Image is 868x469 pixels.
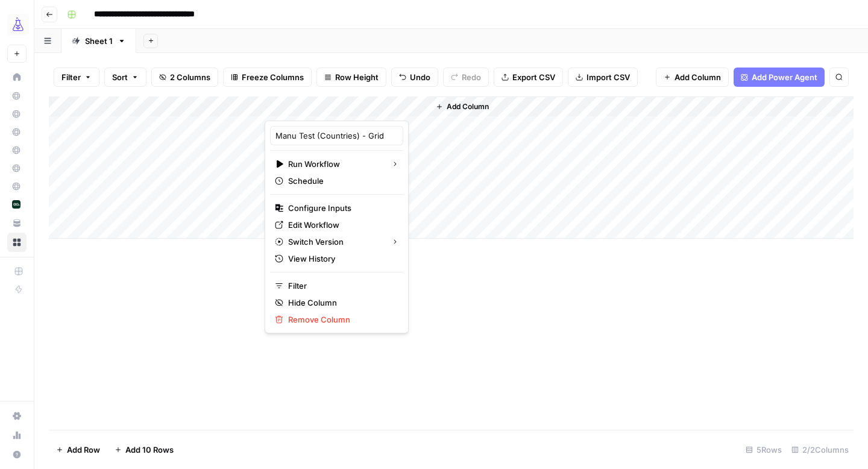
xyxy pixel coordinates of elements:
span: Export CSV [512,71,555,83]
button: Import CSV [568,68,638,87]
button: Sort [104,68,146,87]
span: Hide Column [288,297,394,309]
button: Workspace: AirOps Growth [7,10,27,40]
a: Settings [7,406,27,426]
span: Row Height [335,71,379,83]
span: Redo [462,71,481,83]
span: Filter [61,71,81,83]
span: Add Column [447,101,489,112]
div: 2/2 Columns [787,440,854,459]
span: Add 10 Rows [125,444,174,456]
span: Edit Workflow [288,219,394,231]
a: Home [7,68,27,87]
button: Add Power Agent [734,68,825,87]
button: Add Column [656,68,729,87]
span: Switch Version [288,236,382,248]
div: Sheet 1 [85,35,113,47]
span: 2 Columns [170,71,210,83]
div: 5 Rows [741,440,787,459]
a: Browse [7,233,27,252]
span: Schedule [288,175,394,187]
span: View History [288,253,394,265]
button: Add Column [431,99,494,115]
span: Filter [288,280,394,292]
button: 2 Columns [151,68,218,87]
a: Your Data [7,213,27,233]
a: Usage [7,426,27,445]
span: Undo [410,71,430,83]
img: yjux4x3lwinlft1ym4yif8lrli78 [12,200,20,209]
span: Sort [112,71,128,83]
a: Sheet 1 [61,29,136,53]
span: Add Row [67,444,100,456]
button: Export CSV [494,68,563,87]
button: Row Height [316,68,386,87]
span: Add Column [675,71,721,83]
span: Import CSV [587,71,630,83]
span: Remove Column [288,313,394,326]
span: Freeze Columns [242,71,304,83]
button: Redo [443,68,489,87]
button: Undo [391,68,438,87]
img: AirOps Growth Logo [7,14,29,36]
button: Freeze Columns [223,68,312,87]
span: Configure Inputs [288,202,394,214]
button: Add Row [49,440,107,459]
button: Help + Support [7,445,27,464]
button: Add 10 Rows [107,440,181,459]
button: Filter [54,68,99,87]
span: Run Workflow [288,158,382,170]
span: Add Power Agent [752,71,817,83]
